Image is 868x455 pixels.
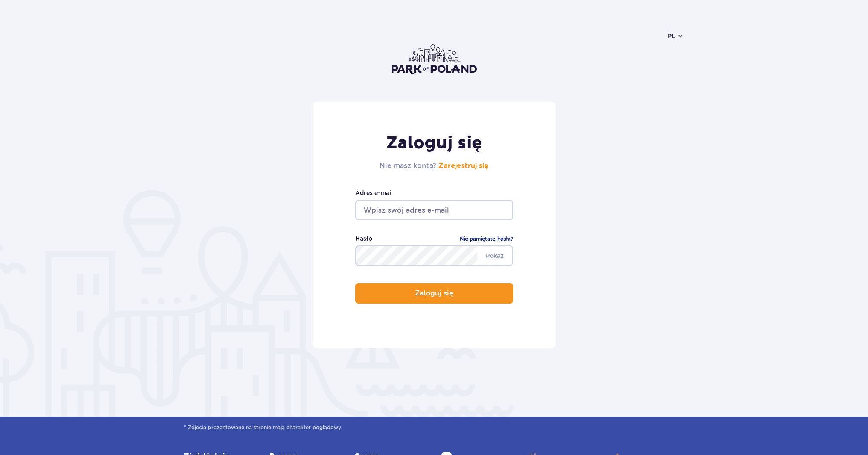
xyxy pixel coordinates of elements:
button: pl [668,32,684,40]
label: Adres e-mail [355,188,513,198]
label: Hasło [355,234,372,243]
h1: Zaloguj się [380,133,488,154]
a: Zarejestruj się [438,162,488,169]
span: Pokaż [477,247,512,265]
img: Park of Poland logo [392,44,477,74]
button: Zaloguj się [355,283,513,304]
span: * Zdjęcia prezentowane na stronie mają charakter poglądowy. [184,423,684,432]
p: Zaloguj się [415,290,453,297]
h2: Nie masz konta? [380,161,488,171]
a: Nie pamiętasz hasła? [460,235,513,243]
input: Wpisz swój adres e-mail [355,200,513,220]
